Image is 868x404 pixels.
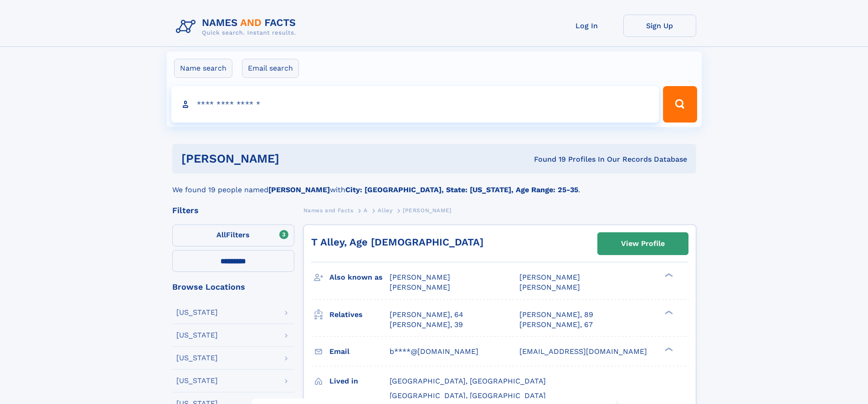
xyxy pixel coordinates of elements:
[172,225,294,246] label: Filters
[390,320,463,330] a: [PERSON_NAME], 39
[519,273,580,281] span: [PERSON_NAME]
[378,205,392,216] a: Alley
[598,233,688,255] a: View Profile
[519,347,647,356] span: [EMAIL_ADDRESS][DOMAIN_NAME]
[519,283,580,291] span: [PERSON_NAME]
[174,59,232,78] label: Name search
[303,205,354,216] a: Names and Facts
[663,86,697,123] button: Search Button
[172,206,294,215] div: Filters
[390,310,463,320] a: [PERSON_NAME], 64
[403,207,452,214] span: [PERSON_NAME]
[345,185,578,194] b: City: [GEOGRAPHIC_DATA], State: [US_STATE], Age Range: 25-35
[406,154,687,164] div: Found 19 Profiles In Our Records Database
[663,272,673,278] div: ❯
[390,391,546,400] span: [GEOGRAPHIC_DATA], [GEOGRAPHIC_DATA]
[621,233,665,254] div: View Profile
[172,15,303,39] img: Logo Names and Facts
[663,309,673,315] div: ❯
[550,15,623,37] a: Log In
[268,185,330,194] b: [PERSON_NAME]
[364,207,368,214] span: A
[378,207,392,214] span: Alley
[176,309,218,316] div: [US_STATE]
[329,344,390,359] h3: Email
[663,346,673,352] div: ❯
[364,205,368,216] a: A
[623,15,696,37] a: Sign Up
[216,230,226,239] span: All
[176,354,218,362] div: [US_STATE]
[242,59,299,78] label: Email search
[181,153,407,164] h1: [PERSON_NAME]
[390,283,450,291] span: [PERSON_NAME]
[390,377,546,385] span: [GEOGRAPHIC_DATA], [GEOGRAPHIC_DATA]
[172,174,696,195] div: We found 19 people named with .
[329,307,390,322] h3: Relatives
[176,377,218,384] div: [US_STATE]
[519,320,593,330] a: [PERSON_NAME], 67
[390,273,450,281] span: [PERSON_NAME]
[172,283,294,291] div: Browse Locations
[329,373,390,389] h3: Lived in
[171,86,659,123] input: search input
[176,332,218,339] div: [US_STATE]
[519,310,593,320] a: [PERSON_NAME], 89
[311,236,483,248] a: T Alley, Age [DEMOGRAPHIC_DATA]
[329,270,390,285] h3: Also known as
